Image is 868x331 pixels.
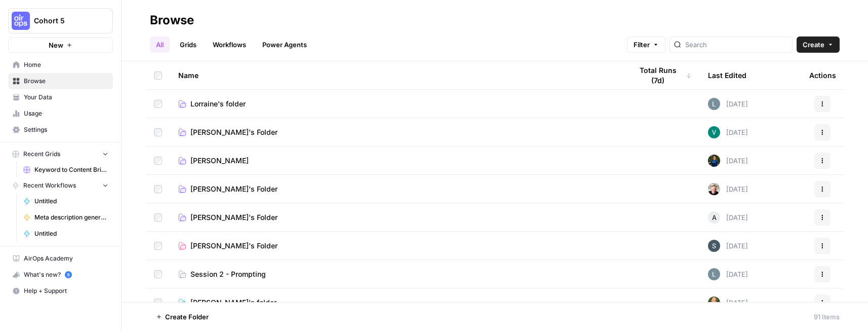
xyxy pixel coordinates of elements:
img: 68soq3pkptmntqpesssmmm5ejrlv [708,155,720,167]
span: New [49,40,63,50]
a: Keyword to Content Brief to Article [AirOps Builders] [19,162,113,178]
span: Recent Workflows [23,181,76,190]
div: [DATE] [708,126,748,138]
button: Workspace: Cohort 5 [8,8,113,33]
a: 5 [65,271,72,278]
a: All [150,36,170,53]
span: Usage [24,109,108,118]
span: AirOps Academy [24,254,108,263]
img: lv9aeu8m5xbjlu53qhb6bdsmtbjy [708,268,720,280]
a: Untitled [19,193,113,209]
div: What's new? [9,267,112,282]
a: Session 2 - Prompting [178,269,616,279]
a: Lorraine's folder [178,99,616,109]
button: Filter [627,36,665,53]
a: AirOps Academy [8,250,113,267]
span: Recent Grids [23,150,60,159]
a: [PERSON_NAME]'s Folder [178,241,616,251]
a: Power Agents [256,36,313,53]
div: 91 Items [814,312,840,322]
div: Name [178,61,616,89]
button: New [8,38,113,53]
span: [PERSON_NAME]'s Folder [190,241,278,251]
input: Search [685,40,788,50]
span: [PERSON_NAME]'s Folder [190,212,278,223]
img: lv9aeu8m5xbjlu53qhb6bdsmtbjy [708,98,720,110]
button: What's new? 5 [8,267,113,283]
div: [DATE] [708,268,748,280]
a: Untitled [19,226,113,242]
div: [DATE] [708,155,748,167]
div: [DATE] [708,211,748,224]
span: [PERSON_NAME]'s folder [190,298,277,308]
a: [PERSON_NAME]'s Folder [178,212,616,223]
a: [PERSON_NAME]'s folder [178,298,616,308]
a: Meta description generator [19,209,113,226]
a: Settings [8,122,113,138]
a: [PERSON_NAME] [178,156,616,166]
div: [DATE] [708,240,748,252]
img: l7wc9lttar9mml2em7ssp1le7bvz [708,240,720,252]
button: Recent Workflows [8,178,113,193]
span: Home [24,60,108,69]
span: Session 2 - Prompting [190,269,266,279]
div: Total Runs (7d) [632,61,692,89]
button: Create [797,36,840,53]
img: Cohort 5 Logo [12,12,30,30]
div: Last Edited [708,61,746,89]
a: Your Data [8,89,113,105]
button: Help + Support [8,283,113,299]
span: Untitled [34,229,108,238]
span: Browse [24,77,108,86]
span: A [712,212,717,223]
span: Create [803,40,824,50]
span: Keyword to Content Brief to Article [AirOps Builders] [34,165,108,174]
a: Browse [8,73,113,89]
button: Recent Grids [8,146,113,162]
a: Usage [8,105,113,122]
div: Browse [150,12,194,28]
span: Your Data [24,93,108,102]
span: Untitled [34,197,108,206]
a: Workflows [207,36,252,53]
span: Settings [24,125,108,134]
span: Help + Support [24,286,108,296]
img: 935t5o3ujyg5cl1tvksx6hltjbvk [708,126,720,138]
span: Cohort 5 [34,16,95,26]
span: [PERSON_NAME]'s Folder [190,184,278,194]
span: Create Folder [165,312,209,322]
div: [DATE] [708,183,748,195]
span: Filter [634,40,650,50]
img: 2o0kkxn9fh134egdy59ddfshx893 [708,183,720,195]
text: 5 [67,272,69,277]
a: [PERSON_NAME]'s Folder [178,184,616,194]
div: Actions [809,61,836,89]
span: [PERSON_NAME]'s Folder [190,127,278,137]
a: [PERSON_NAME]'s Folder [178,127,616,137]
div: [DATE] [708,98,748,110]
a: Home [8,57,113,73]
span: Meta description generator [34,213,108,222]
button: Create Folder [150,309,215,325]
span: [PERSON_NAME] [190,156,249,166]
img: r24b6keouon8mlof60ptx1lwn1nq [708,297,720,309]
a: Grids [174,36,203,53]
div: [DATE] [708,297,748,309]
span: Lorraine's folder [190,99,246,109]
